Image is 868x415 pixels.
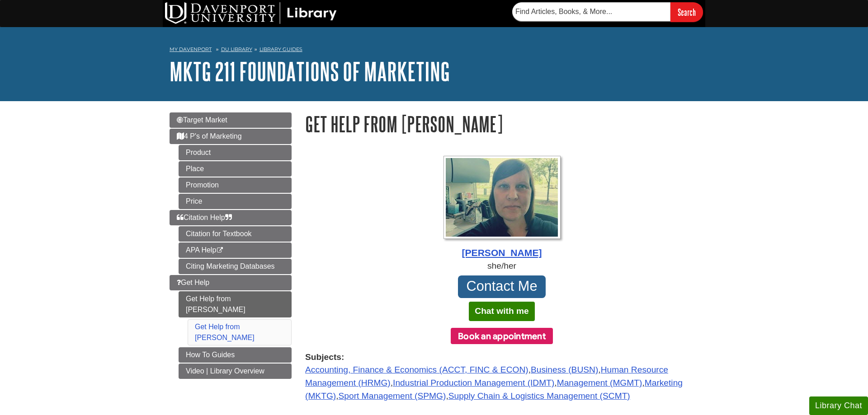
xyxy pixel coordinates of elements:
[179,145,292,160] a: Product
[458,275,546,298] a: Contact Me
[451,328,553,344] button: Book an appointment
[448,391,630,401] a: Supply Chain & Logistics Management (SCMT)
[305,156,698,260] a: Profile Photo [PERSON_NAME]
[179,161,292,177] a: Place
[305,112,698,135] h1: Get Help from [PERSON_NAME]
[469,302,534,321] button: Chat with me
[170,112,292,379] div: Guide Page Menu
[179,177,292,193] a: Promotion
[177,132,242,140] span: 4 P's of Marketing
[809,396,868,415] button: Library Chat
[557,378,642,387] a: Management (MGMT)
[179,242,292,258] a: APA Help
[305,246,698,260] div: [PERSON_NAME]
[177,279,209,286] span: Get Help
[512,2,703,22] form: Searches DU Library's articles, books, and more
[512,2,670,21] input: Find Articles, Books, & More...
[170,46,212,53] a: My Davenport
[170,210,292,225] a: Citation Help
[179,194,292,209] a: Price
[179,364,292,379] a: Video | Library Overview
[170,129,292,144] a: 4 P's of Marketing
[216,247,224,253] i: This link opens in a new window
[305,351,698,403] div: , , , , , , ,
[221,46,252,52] a: DU Library
[475,306,528,316] b: Chat with me
[170,112,292,128] a: Target Market
[339,391,446,401] a: Sport Management (SPMG)
[443,156,561,239] img: Profile Photo
[393,378,554,387] a: Industrial Production Management (IDMT)
[305,365,528,374] a: Accounting, Finance & Economics (ACCT, FINC & ECON)
[179,291,292,317] a: Get Help from [PERSON_NAME]
[531,365,598,374] a: Business (BUSN)
[305,260,698,273] div: she/her
[179,226,292,242] a: Citation for Textbook
[195,323,255,341] a: Get Help from [PERSON_NAME]
[170,275,292,290] a: Get Help
[165,2,337,24] img: DU Library
[179,347,292,363] a: How To Guides
[259,46,302,52] a: Library Guides
[177,214,232,221] span: Citation Help
[177,116,227,124] span: Target Market
[305,378,683,401] a: Marketing (MKTG)
[170,43,698,58] nav: breadcrumb
[179,259,292,274] a: Citing Marketing Databases
[170,57,450,85] a: MKTG 211 Foundations of Marketing
[305,351,698,364] strong: Subjects:
[670,2,703,22] input: Search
